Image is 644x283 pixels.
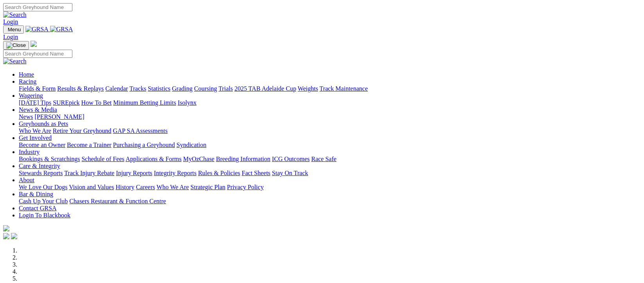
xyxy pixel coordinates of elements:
a: About [19,177,34,183]
a: Industry [19,149,40,155]
a: Schedule of Fees [81,156,124,162]
a: Bookings & Scratchings [19,156,80,162]
a: How To Bet [81,99,112,106]
a: Tracks [130,85,146,92]
a: Care & Integrity [19,163,60,169]
div: About [19,184,641,191]
a: Statistics [148,85,171,92]
img: logo-grsa-white.png [31,41,37,47]
a: Syndication [176,141,206,148]
a: ICG Outcomes [272,156,309,162]
img: Search [3,58,27,65]
a: [PERSON_NAME] [34,113,84,120]
a: SUREpick [53,99,79,106]
a: Get Involved [19,134,52,141]
img: logo-grsa-white.png [3,225,9,231]
span: Menu [8,27,21,32]
div: Get Involved [19,141,641,149]
a: Results & Replays [57,85,104,92]
a: Wagering [19,92,43,99]
a: Racing [19,78,36,85]
a: History [115,184,134,190]
a: Retire Your Greyhound [53,127,112,134]
a: GAP SA Assessments [113,127,168,134]
a: MyOzChase [183,156,214,162]
a: Vision and Values [69,184,114,190]
a: Applications & Forms [126,156,182,162]
img: GRSA [50,26,73,33]
a: Home [19,71,34,78]
a: Integrity Reports [154,170,196,176]
button: Toggle navigation [3,25,24,34]
input: Search [3,3,72,11]
a: Login [3,18,18,25]
a: Breeding Information [216,156,270,162]
img: GRSA [25,26,49,33]
a: Contact GRSA [19,205,56,211]
a: Chasers Restaurant & Function Centre [69,198,166,204]
img: twitter.svg [11,233,17,239]
a: Calendar [105,85,128,92]
a: Login [3,34,18,40]
div: Industry [19,156,641,163]
a: News [19,113,33,120]
a: Track Injury Rebate [64,170,114,176]
a: We Love Our Dogs [19,184,67,190]
a: Become an Owner [19,141,65,148]
a: News & Media [19,106,57,113]
img: Search [3,11,27,18]
a: Privacy Policy [227,184,264,190]
img: Close [6,42,26,48]
div: Care & Integrity [19,170,641,177]
a: Stay On Track [272,170,308,176]
input: Search [3,50,72,58]
a: Greyhounds as Pets [19,120,68,127]
a: Become a Trainer [67,141,112,148]
a: 2025 TAB Adelaide Cup [234,85,296,92]
div: Greyhounds as Pets [19,127,641,134]
img: facebook.svg [3,233,9,239]
a: Coursing [194,85,217,92]
a: Weights [298,85,318,92]
a: Cash Up Your Club [19,198,68,204]
button: Toggle navigation [3,41,29,50]
a: Bar & Dining [19,191,53,197]
a: Trials [218,85,233,92]
a: Isolynx [178,99,196,106]
a: Stewards Reports [19,170,63,176]
a: Injury Reports [116,170,152,176]
a: Who We Are [157,184,189,190]
a: Fact Sheets [242,170,270,176]
div: Racing [19,85,641,92]
div: Wagering [19,99,641,106]
a: Purchasing a Greyhound [113,141,175,148]
a: Fields & Form [19,85,56,92]
a: Strategic Plan [191,184,225,190]
div: Bar & Dining [19,198,641,205]
a: [DATE] Tips [19,99,51,106]
a: Minimum Betting Limits [113,99,176,106]
a: Track Maintenance [320,85,368,92]
a: Race Safe [311,156,336,162]
div: News & Media [19,113,641,120]
a: Login To Blackbook [19,212,70,219]
a: Who We Are [19,127,51,134]
a: Rules & Policies [198,170,240,176]
a: Grading [172,85,192,92]
a: Careers [136,184,155,190]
